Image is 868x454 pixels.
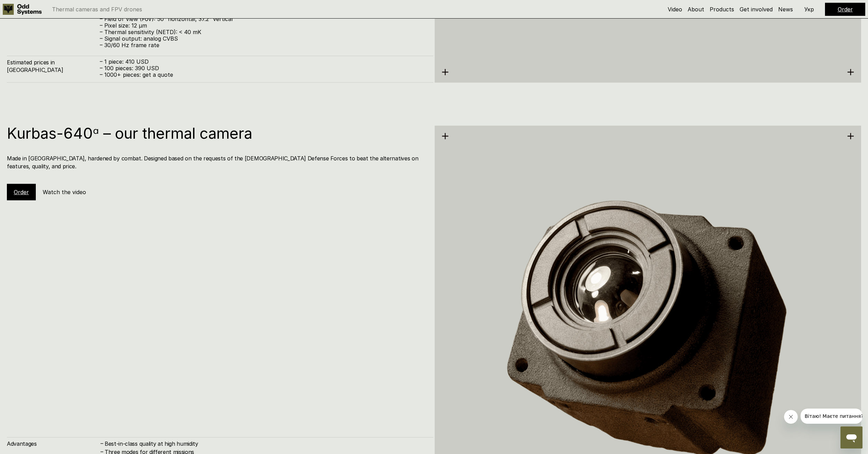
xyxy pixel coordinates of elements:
[100,35,426,42] p: – Signal output: analog CVBS
[100,59,426,78] p: – 1 piece: 410 USD – 100 pieces: 390 USD – 1000+ pieces: get a quote
[784,410,798,424] iframe: Close message
[668,6,682,13] a: Video
[688,6,704,13] a: About
[100,16,426,22] p: – Field of View (FoV): 50° horizontal, 37.2° vertical
[100,42,426,49] p: – 30/60 Hz frame rate
[7,155,426,170] h4: Made in [GEOGRAPHIC_DATA], hardened by combat. Designed based on the requests of the [DEMOGRAPHIC...
[4,5,63,10] span: Вітаю! Маєте питання?
[7,440,100,447] h4: Advantages
[7,59,100,74] h4: Estimated prices in [GEOGRAPHIC_DATA]
[740,6,773,13] a: Get involved
[778,6,793,13] a: News
[100,22,426,29] p: – Pixel size: 12 µm
[804,7,814,12] p: Укр
[100,29,426,35] p: – Thermal sensitivity (NETD): < 40 mK
[100,440,103,447] h4: –
[710,6,734,13] a: Products
[801,409,862,424] iframe: Message from company
[43,188,86,196] h5: Watch the video
[838,6,853,13] a: Order
[840,426,862,448] iframe: Button to launch messaging window
[7,126,426,141] h1: Kurbas-640ᵅ – our thermal camera
[52,7,142,12] p: Thermal cameras and FPV drones
[14,189,29,196] a: Order
[105,440,426,447] h4: Best-in-class quality at high humidity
